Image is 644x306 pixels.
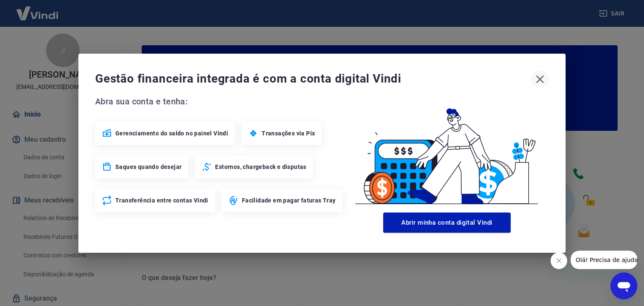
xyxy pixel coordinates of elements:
span: Olá! Precisa de ajuda? [5,6,70,13]
img: Good Billing [345,95,549,209]
span: Facilidade em pagar faturas Tray [242,196,336,205]
span: Estornos, chargeback e disputas [215,163,306,171]
span: Transferência entre contas Vindi [115,196,208,205]
iframe: Fechar mensagem [551,252,567,269]
span: Transações via Pix [262,129,315,137]
span: Gestão financeira integrada é com a conta digital Vindi [95,70,531,87]
span: Saques quando desejar [115,163,182,171]
iframe: Botão para abrir a janela de mensagens [610,272,637,299]
span: Gerenciamento do saldo no painel Vindi [115,129,228,137]
iframe: Mensagem da empresa [571,251,637,269]
span: Abra sua conta e tenha: [95,95,345,108]
button: Abrir minha conta digital Vindi [383,213,511,233]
